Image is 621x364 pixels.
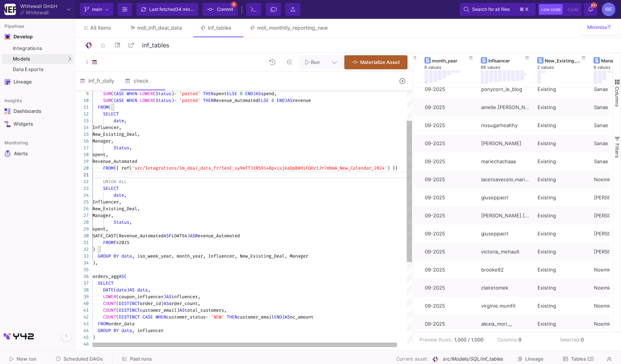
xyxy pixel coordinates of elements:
[174,97,177,103] span: =
[264,253,308,259] span: ing_Deal, Manager
[75,90,89,97] div: 9
[2,147,73,160] a: Navigation iconAlerts
[75,124,89,131] div: 14
[425,135,473,152] div: 09-2025
[253,91,256,97] span: )
[217,4,233,15] span: Commit
[127,97,137,103] span: WHEN
[227,314,237,320] span: THEN
[538,261,586,279] div: Existing
[425,279,473,297] div: 09-2025
[2,118,73,130] a: Navigation iconWidgets
[538,171,586,188] div: Existing
[92,124,121,130] span: Influencer,
[171,294,200,300] span: influencer,
[571,356,594,362] span: Tables (2)
[360,59,400,65] span: Materialize Asset
[114,118,124,124] span: date
[13,56,30,62] span: Models
[208,25,232,31] div: inf_tables
[75,111,89,117] div: 12
[206,314,208,320] span: =
[14,34,25,40] div: Develop
[517,5,532,14] button: ⌘k
[245,91,253,97] span: END
[185,307,227,313] span: total_customers,
[179,97,200,103] span: 'posted'
[538,315,586,333] div: Existing
[140,300,164,306] span: order_id)
[92,233,164,239] span: SAFE_CAST(Revenue_Automated
[114,97,124,103] span: CASE
[149,4,194,15] div: Last fetched
[538,117,586,134] div: Existing
[425,315,473,333] div: 09-2025
[129,145,132,151] span: ,
[264,165,387,171] span: 148pxisjkaDpBRHiFQHz1JY7mbmA_New_Calendar_2024'
[13,45,71,52] div: Integrations
[140,97,153,103] span: LOWER
[179,307,185,313] span: AS
[116,307,119,313] span: (
[287,97,292,103] span: AS
[481,225,529,243] div: giuseppacrl
[75,138,89,144] div: 16
[137,287,148,293] span: data
[114,192,124,198] span: date
[80,3,113,16] button: main
[92,138,114,144] span: Manager,
[103,97,111,103] span: SUM
[103,111,119,117] span: SELECT
[481,189,529,206] div: giuseppacrl
[64,356,103,362] span: Scheduled DAGs
[538,99,586,116] div: Existing
[125,78,130,84] img: SQL-Model type child icon
[119,273,124,279] span: AS
[98,41,108,50] mat-icon: star_border
[258,97,269,103] span: ELSE
[14,121,62,127] div: Widgets
[75,144,89,151] div: 17
[116,287,127,293] span: date
[140,91,153,97] span: LOWER
[481,153,529,170] div: mariechachaaa
[584,3,597,16] button: 99+
[124,273,127,279] span: (
[311,59,320,65] span: Run
[460,3,536,16] button: Search for all files⌘k
[75,327,89,334] div: 44
[114,240,129,246] span: fr2025
[387,165,398,171] span: ) }}
[80,55,106,69] button: SQL-Model type child icon
[114,91,124,97] span: CASE
[5,150,11,157] img: Navigation icon
[481,117,529,134] div: nosugarhealthy
[124,118,127,124] span: ,
[153,91,156,97] span: (
[538,153,586,170] div: Existing
[137,25,182,31] div: mdl_infl_deal_data
[119,179,127,185] span: ALL
[481,315,529,333] div: alexia_mori__
[75,151,89,158] div: 18
[174,91,177,97] span: =
[140,307,179,313] span: customer_email)
[285,314,290,320] span: AS
[75,165,89,171] div: 20
[80,78,85,84] img: SQL-Model type child icon
[116,294,166,300] span: (coupon_influencer)
[164,233,169,239] span: AS
[537,65,594,70] div: 2 values
[114,165,132,171] span: {{ ref(
[98,253,111,259] span: GROUP
[195,233,240,239] span: Revenue_Automated
[114,145,129,151] span: Status
[75,212,89,219] div: 27
[5,79,11,85] img: Navigation icon
[90,25,111,31] span: All items
[98,280,114,286] span: SELECT
[75,239,89,246] div: 31
[214,97,258,103] span: Revenue_Automated
[14,150,63,157] div: Alerts
[432,58,469,64] div: month_year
